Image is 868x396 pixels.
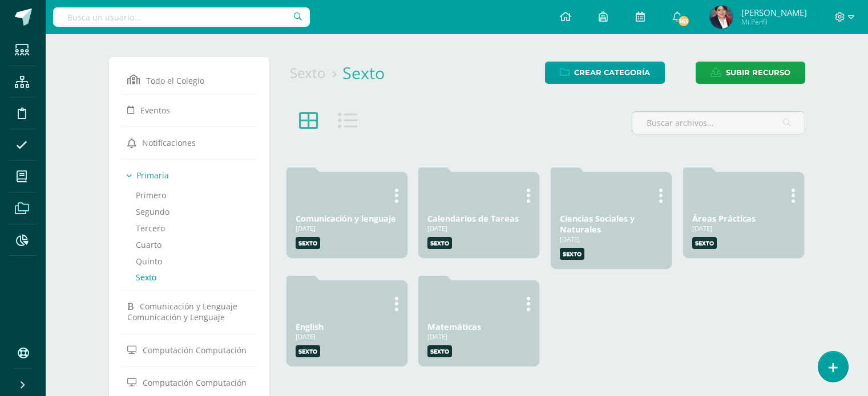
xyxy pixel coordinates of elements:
div: Áreas Prácticas [692,213,795,224]
div: [DATE] [427,332,530,341]
a: Segundo [136,203,243,220]
span: Primaria [136,170,169,181]
a: Notificaciones [127,132,252,153]
label: Sexto [296,345,320,357]
div: [DATE] [296,224,398,232]
a: Ciencias Sociales y Naturales [560,213,635,235]
span: Computación Computación [143,377,247,388]
input: Buscar archivos... [632,112,805,134]
a: Sexto [290,63,325,82]
div: Calendarios de Tareas [427,213,530,224]
span: 163 [677,15,690,27]
a: Subir recurso [696,62,805,84]
div: Matemáticas [427,321,530,332]
a: Calendarios de Tareas [427,213,519,224]
span: Comunicación y Lenguaje Comunicación y Lenguaje [127,301,237,322]
a: Sexto [342,62,385,84]
div: Comunicación y lenguaje [296,213,398,224]
div: Sexto [290,63,342,82]
img: 08d065233e31e6151936950ac7af7bc7.png [710,6,733,28]
div: [DATE] [296,332,398,341]
a: Comunicación y Lenguaje Comunicación y Lenguaje [127,296,252,327]
label: Sexto [296,237,320,249]
span: Computación Computación [143,345,247,356]
a: Quinto [136,253,243,270]
a: English [296,321,324,332]
a: Áreas Prácticas [692,213,756,224]
span: Mi Perfil [741,17,807,27]
a: Comunicación y lenguaje [296,213,396,224]
div: [DATE] [427,224,530,232]
span: Eventos [140,105,170,116]
a: Crear Categoría [545,62,665,84]
div: Ciencias Sociales y Naturales [560,213,663,235]
div: Sexto [342,62,402,84]
span: Subir recurso [726,62,790,83]
label: Sexto [427,345,452,357]
a: Todo el Colegio [127,69,252,89]
a: Matemáticas [427,321,481,332]
input: Busca un usuario... [53,7,310,27]
span: Notificaciones [142,137,196,148]
a: Primaria [127,165,252,185]
a: Sexto [136,270,243,286]
a: Computación Computación [127,340,252,360]
span: [PERSON_NAME] [741,7,807,18]
div: English [296,321,398,332]
a: Tercero [136,220,243,236]
span: Crear Categoría [574,62,650,83]
label: Sexto [560,248,584,260]
span: Todo el Colegio [146,75,204,86]
a: Primero [136,187,243,204]
a: Cuarto [136,236,243,253]
div: [DATE] [692,224,795,232]
label: Sexto [692,237,717,249]
a: Eventos [127,100,252,120]
div: [DATE] [560,235,663,243]
a: Computación Computación [127,372,252,393]
label: Sexto [427,237,452,249]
